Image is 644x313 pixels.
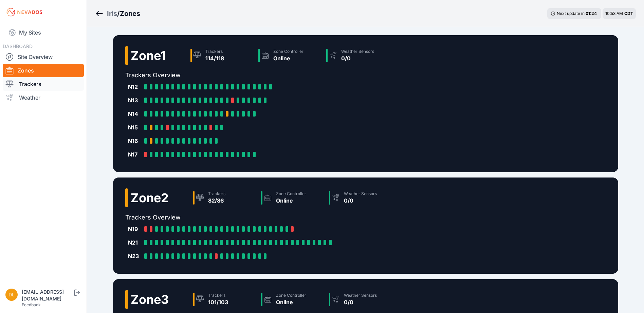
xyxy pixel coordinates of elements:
[128,110,142,118] div: N14
[128,96,142,104] div: N13
[131,293,169,306] h2: Zone 3
[128,238,142,247] div: N21
[22,289,73,302] div: [EMAIL_ADDRESS][DOMAIN_NAME]
[190,290,258,309] a: Trackers101/103
[208,196,225,205] div: 82/86
[273,49,303,54] div: Zone Controller
[344,196,377,205] div: 0/0
[273,54,303,62] div: Online
[3,77,84,91] a: Trackers
[624,11,633,16] span: CDT
[276,196,306,205] div: Online
[3,50,84,64] a: Site Overview
[341,49,374,54] div: Weather Sensors
[120,9,140,18] h3: Zones
[125,213,394,222] h2: Trackers Overview
[208,191,225,196] div: Trackers
[341,54,374,62] div: 0/0
[128,252,142,260] div: N23
[324,46,391,65] a: Weather Sensors0/0
[205,54,224,62] div: 114/118
[22,302,41,307] a: Feedback
[117,9,120,18] span: /
[276,293,306,298] div: Zone Controller
[190,188,258,207] a: Trackers82/86
[107,9,117,18] a: Iris
[128,150,142,159] div: N17
[326,290,394,309] a: Weather Sensors0/0
[344,191,377,196] div: Weather Sensors
[128,137,142,145] div: N16
[188,46,256,65] a: Trackers114/118
[128,83,142,91] div: N12
[557,11,585,16] span: Next update in
[128,225,142,233] div: N19
[125,70,391,80] h2: Trackers Overview
[5,289,18,301] img: dlay@prim.com
[5,7,43,18] img: Nevados
[205,49,224,54] div: Trackers
[128,123,142,131] div: N15
[3,24,84,41] a: My Sites
[276,298,306,306] div: Online
[586,11,598,16] div: 01 : 24
[3,64,84,77] a: Zones
[208,298,228,306] div: 101/103
[344,298,377,306] div: 0/0
[208,293,228,298] div: Trackers
[344,293,377,298] div: Weather Sensors
[131,191,169,205] h2: Zone 2
[3,43,33,49] span: DASHBOARD
[276,191,306,196] div: Zone Controller
[605,11,623,16] span: 10:53 AM
[131,49,166,62] h2: Zone 1
[3,91,84,104] a: Weather
[95,5,140,22] nav: Breadcrumb
[326,188,394,207] a: Weather Sensors0/0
